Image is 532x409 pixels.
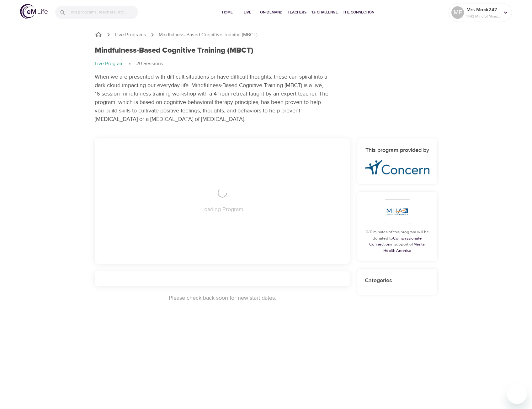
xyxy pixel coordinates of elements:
[240,9,255,16] span: Live
[466,13,500,19] p: 1443 Mindful Minutes
[383,242,426,253] a: Mental Health America
[288,9,306,16] span: Teachers
[136,60,163,67] p: 20 Sessions
[115,31,146,39] a: Live Programs
[365,276,430,285] p: Categories
[20,4,48,19] img: logo
[507,384,527,404] iframe: Button to launch messaging window
[220,9,235,16] span: Home
[95,60,124,67] p: Live Program
[95,46,253,55] h1: Mindfulness-Based Cognitive Training (MBCT)
[466,6,500,13] p: Mrs.Mock247
[95,60,437,68] nav: breadcrumb
[365,229,430,254] p: 0/0 minutes of this program will be donated to in support of
[311,9,338,16] span: 1% Challenge
[260,9,283,16] span: On-Demand
[451,6,464,19] div: MF
[95,31,437,39] nav: breadcrumb
[365,160,430,175] img: concern-logo%20%281%29.png
[95,73,330,123] p: When we are presented with difficult situations or have difficult thoughts, these can spiral into...
[159,31,258,39] p: Mindfulness-Based Cognitive Training (MBCT)
[343,9,374,16] span: The Connection
[68,6,138,19] input: Find programs, teachers, etc...
[365,146,430,155] h6: This program provided by
[201,205,243,214] p: Loading Program
[95,294,350,302] p: Please check back soon for new start dates.
[369,236,422,247] a: Compassionate Connection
